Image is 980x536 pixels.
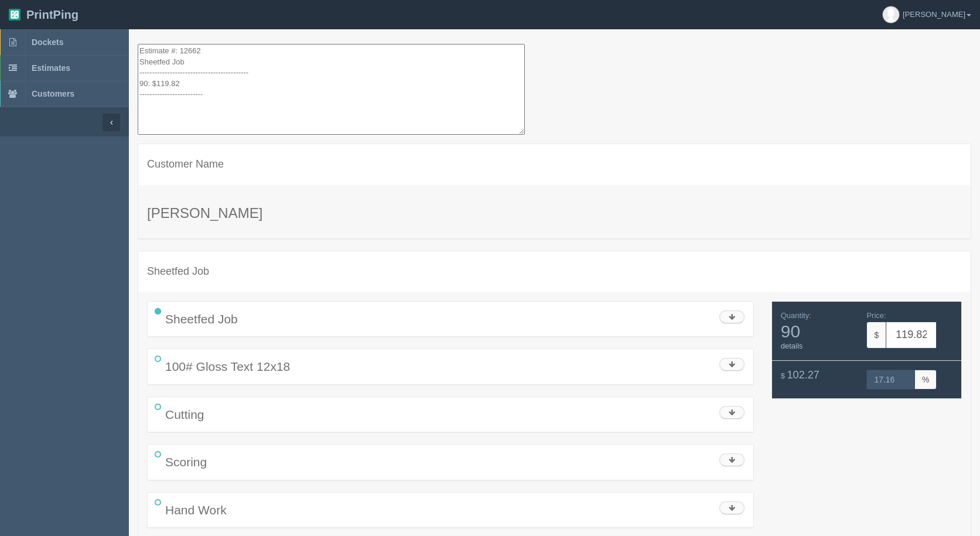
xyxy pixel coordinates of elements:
[781,311,811,320] span: Quantity:
[781,342,803,350] a: details
[165,360,290,373] span: 100# Gloss Text 12x18
[781,322,858,341] span: 90
[165,408,204,421] span: Cutting
[32,63,70,73] span: Estimates
[138,44,525,135] textarea: Estimate #: 12662 Sheetfed Job ------------------------------------------- 90: $119.82 ----------...
[781,371,785,380] span: $
[165,312,238,326] span: Sheetfed Job
[883,6,899,23] img: avatar_default-7531ab5dedf162e01f1e0bb0964e6a185e93c5c22dfe317fb01d7f8cd2b1632c.jpg
[787,369,819,381] span: 102.27
[866,322,886,349] span: $
[147,206,962,221] h3: [PERSON_NAME]
[32,37,63,47] span: Dockets
[147,159,962,170] h4: Customer Name
[9,9,21,21] img: logo-3e63b451c926e2ac314895c53de4908e5d424f24456219fb08d385ab2e579770.png
[32,89,74,98] span: Customers
[147,266,962,278] h4: Sheetfed Job
[165,503,227,517] span: Hand Work
[866,311,886,320] span: Price:
[915,370,937,390] span: %
[165,455,207,469] span: Scoring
